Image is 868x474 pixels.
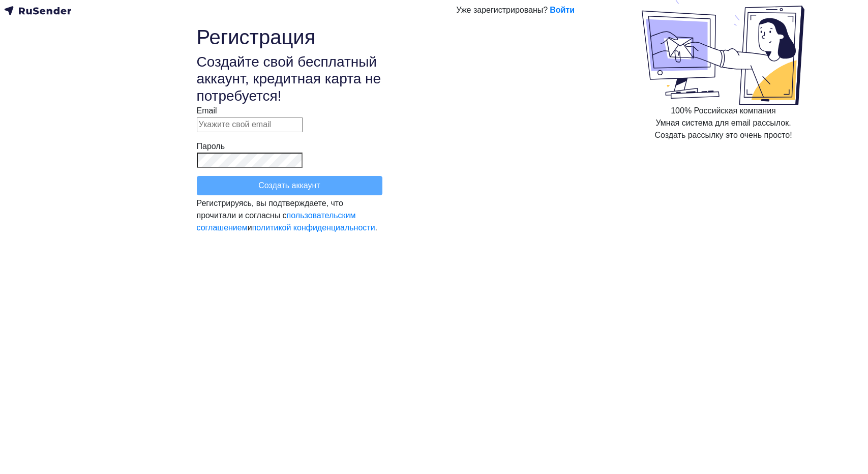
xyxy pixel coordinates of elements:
[654,117,792,141] div: Умная система для email рассылок. Создать рассылку это очень просто!
[197,105,382,117] div: Email
[550,4,575,16] a: Войти
[197,211,356,232] a: пользовательским соглашением
[456,4,548,16] div: Уже зарегистрированы?
[197,53,382,105] h3: Создайте свой бесплатный аккаунт, кредитная карта не потребуется!
[197,197,382,234] div: Регистрируясь, вы подтверждаете, что прочитали и согласны с и .
[197,117,303,132] input: Укажите свой email
[252,223,375,232] a: политикой конфиденциальности
[197,25,382,49] h1: Регистрация
[671,105,776,117] div: 100% Российская компания
[197,140,382,153] div: Пароль
[197,176,382,195] button: Создать аккаунт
